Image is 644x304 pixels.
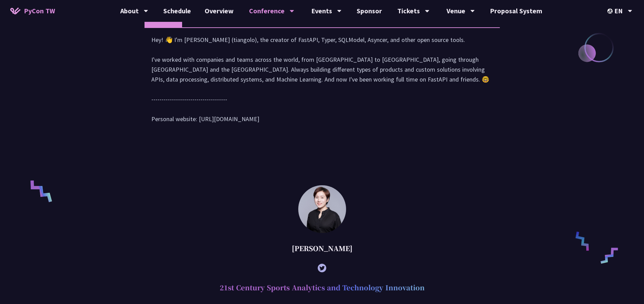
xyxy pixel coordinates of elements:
[3,2,62,19] a: PyCon TW
[24,6,55,16] span: PyCon TW
[145,277,500,298] h2: 21st Century Sports Analytics and Technology Innovation
[145,238,500,259] div: [PERSON_NAME]
[298,185,346,233] img: Tica Lin
[151,35,493,131] div: Hey! 👋 I'm [PERSON_NAME] (tiangolo), the creator of FastAPI, Typer, SQLModel, Asyncer, and other ...
[607,9,614,14] img: Locale Icon
[10,8,20,14] img: Home icon of PyCon TW 2025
